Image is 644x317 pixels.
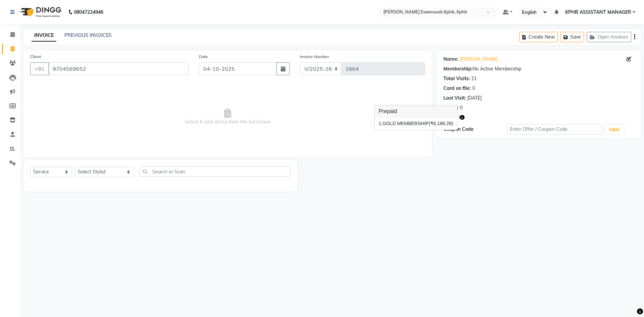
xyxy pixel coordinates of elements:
[519,32,558,42] button: Create New
[30,54,41,60] label: Client
[48,62,189,75] input: Search by Name/Mobile/Email/Code
[139,166,290,177] input: Search or Scan
[17,3,63,21] img: logo
[443,65,473,72] div: Membership:
[460,104,463,111] div: 0
[443,56,459,63] div: Name:
[300,54,329,60] label: Invoice Number
[379,120,453,127] div: GOLD MEMBERSHIP
[375,105,457,117] h3: Prepaid
[472,85,475,92] div: 0
[605,124,624,135] button: Apply
[30,62,49,75] button: +91
[587,32,631,42] button: Open Invoices
[443,126,507,133] div: Coupon Code
[507,124,602,135] input: Enter Offer / Coupon Code
[443,85,471,92] div: Card on file:
[560,32,584,42] button: Save
[429,121,453,126] span: (₹6,188.28)
[467,95,482,102] div: [DATE]
[443,95,466,102] div: Last Visit:
[443,65,634,72] div: No Active Membership
[199,54,208,60] label: Date
[460,56,500,63] a: [PERSON_NAME] .
[443,104,459,111] div: Points:
[64,32,112,38] a: PREVIOUS INVOICES
[30,83,425,150] span: Select & add items from the list below
[471,75,477,82] div: 21
[443,75,470,82] div: Total Visits:
[74,3,103,21] b: 08047224946
[32,30,56,42] a: INVOICE
[565,9,631,16] span: KPHB ASSISTANT MANAGER
[379,121,383,126] span: 1.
